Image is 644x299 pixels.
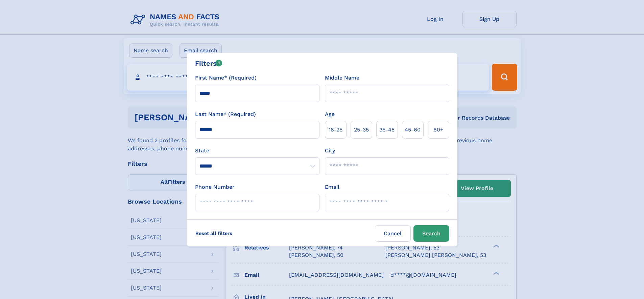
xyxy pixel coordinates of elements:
[329,126,342,134] span: 18‑25
[375,225,411,242] label: Cancel
[195,74,257,82] label: First Name* (Required)
[379,126,395,134] span: 35‑45
[405,126,421,134] span: 45‑60
[195,110,256,118] label: Last Name* (Required)
[195,58,222,68] div: Filters
[195,183,235,191] label: Phone Number
[325,74,359,82] label: Middle Name
[413,225,449,242] button: Search
[191,225,237,241] label: Reset all filters
[325,147,335,155] label: City
[433,126,444,134] span: 60+
[325,183,339,191] label: Email
[325,110,335,118] label: Age
[195,147,319,155] label: State
[354,126,369,134] span: 25‑35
